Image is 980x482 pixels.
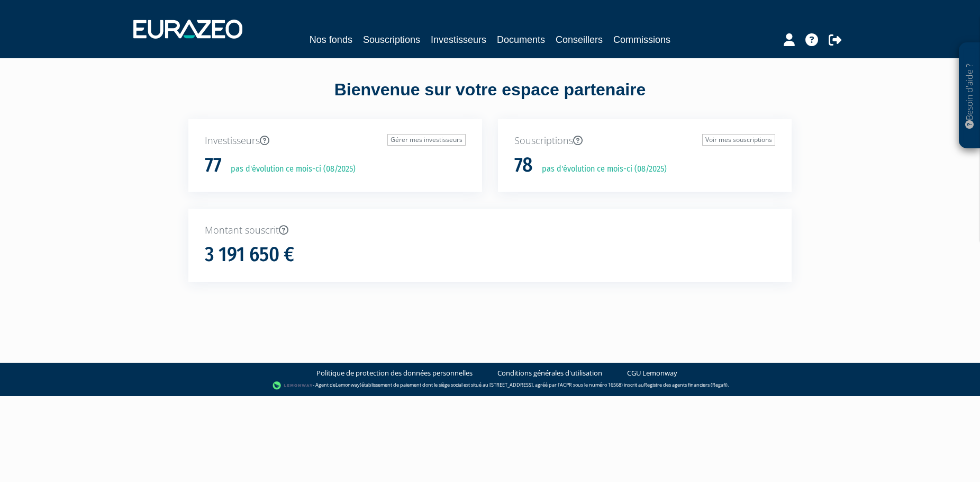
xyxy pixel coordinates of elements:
[497,32,545,47] a: Documents
[964,48,976,144] p: Besoin d'aide ?
[205,134,466,148] p: Investisseurs
[534,163,667,175] p: pas d'évolution ce mois-ci (08/2025)
[273,380,313,391] img: logo-lemonway.png
[363,32,420,47] a: Souscriptions
[205,154,222,176] h1: 77
[316,368,473,378] a: Politique de protection des données personnelles
[223,163,356,175] p: pas d'évolution ce mois-ci (08/2025)
[613,32,670,47] a: Commissions
[497,368,602,378] a: Conditions générales d'utilisation
[205,224,775,237] p: Montant souscrit
[335,381,360,388] a: Lemonway
[702,134,775,146] a: Voir mes souscriptions
[133,20,242,39] img: 1732889491-logotype_eurazeo_blanc_rvb.png
[310,32,352,47] a: Nos fonds
[11,380,969,391] div: - Agent de (établissement de paiement dont le siège social est situé au [STREET_ADDRESS], agréé p...
[205,244,294,266] h1: 3 191 650 €
[556,32,603,47] a: Conseillers
[514,154,533,176] h1: 78
[431,32,486,47] a: Investisseurs
[514,134,775,148] p: Souscriptions
[644,381,728,388] a: Registre des agents financiers (Regafi)
[627,368,677,378] a: CGU Lemonway
[387,134,466,146] a: Gérer mes investisseurs
[180,78,800,119] div: Bienvenue sur votre espace partenaire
